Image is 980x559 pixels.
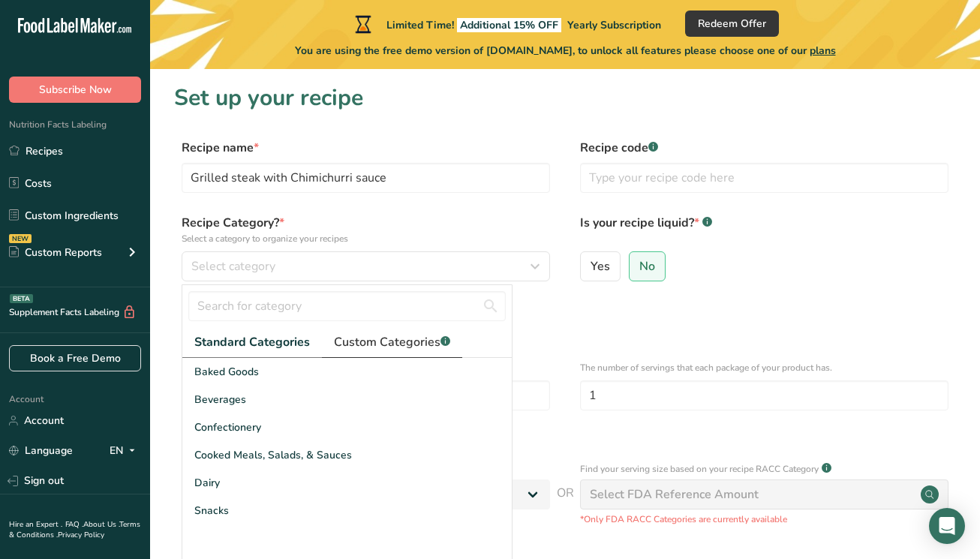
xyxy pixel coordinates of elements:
[10,294,33,303] div: BETA
[182,214,550,245] label: Recipe Category?
[457,18,561,32] span: Additional 15% OFF
[929,508,965,544] div: Open Intercom Messenger
[194,503,229,518] span: Snacks
[685,11,779,37] button: Redeem Offer
[9,519,140,540] a: Terms & Conditions .
[182,251,550,281] button: Select category
[182,232,550,245] p: Select a category to organize your recipes
[9,345,141,371] a: Book a Free Demo
[580,214,948,245] label: Is your recipe liquid?
[194,419,261,435] span: Confectionery
[9,519,62,530] a: Hire an Expert .
[580,163,948,193] input: Type your recipe code here
[580,512,948,526] p: *Only FDA RACC Categories are currently available
[194,333,310,351] span: Standard Categories
[110,442,141,460] div: EN
[65,519,83,530] a: FAQ .
[194,364,259,380] span: Baked Goods
[9,77,141,103] button: Subscribe Now
[188,291,506,321] input: Search for category
[58,530,104,540] a: Privacy Policy
[174,81,956,115] h1: Set up your recipe
[591,259,610,274] span: Yes
[580,462,819,476] p: Find your serving size based on your recipe RACC Category
[639,259,655,274] span: No
[698,16,766,32] span: Redeem Offer
[580,361,948,374] p: The number of servings that each package of your product has.
[557,484,574,526] span: OR
[182,139,550,157] label: Recipe name
[9,234,32,243] div: NEW
[83,519,119,530] a: About Us .
[191,257,275,275] span: Select category
[194,392,246,407] span: Beverages
[590,485,759,503] div: Select FDA Reference Amount
[295,43,836,59] span: You are using the free demo version of [DOMAIN_NAME], to unlock all features please choose one of...
[39,82,112,98] span: Subscribe Now
[194,475,220,491] span: Dairy
[9,437,73,464] a: Language
[580,139,948,157] label: Recipe code
[567,18,661,32] span: Yearly Subscription
[9,245,102,260] div: Custom Reports
[194,447,352,463] span: Cooked Meals, Salads, & Sauces
[334,333,450,351] span: Custom Categories
[182,163,550,193] input: Type your recipe name here
[352,15,661,33] div: Limited Time!
[810,44,836,58] span: plans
